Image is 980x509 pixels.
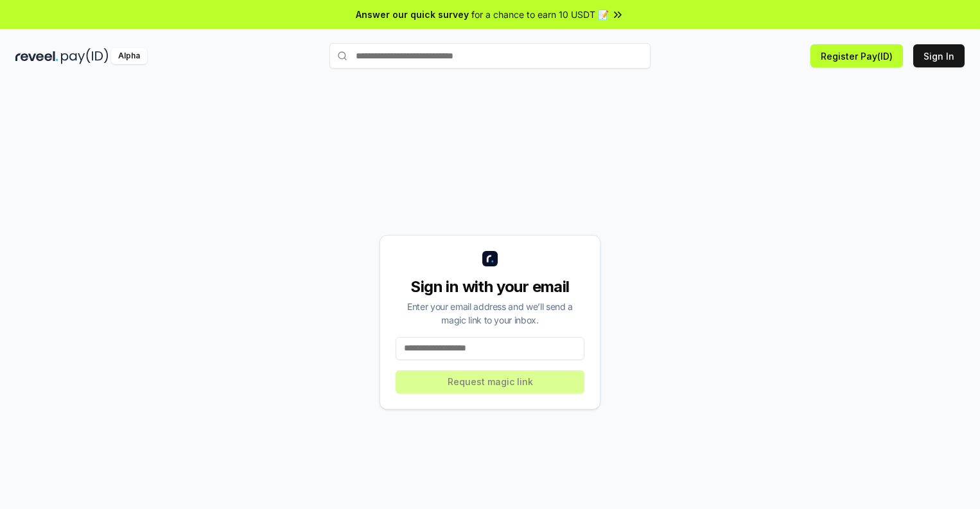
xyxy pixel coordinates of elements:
span: for a chance to earn 10 USDT 📝 [471,8,609,21]
img: logo_small [482,251,498,266]
button: Sign In [913,44,965,67]
span: Answer our quick survey [356,8,469,21]
img: reveel_dark [15,48,58,64]
img: pay_id [61,48,109,64]
button: Register Pay(ID) [810,44,903,67]
div: Sign in with your email [396,277,584,297]
div: Enter your email address and we’ll send a magic link to your inbox. [396,300,584,327]
div: Alpha [111,48,147,64]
